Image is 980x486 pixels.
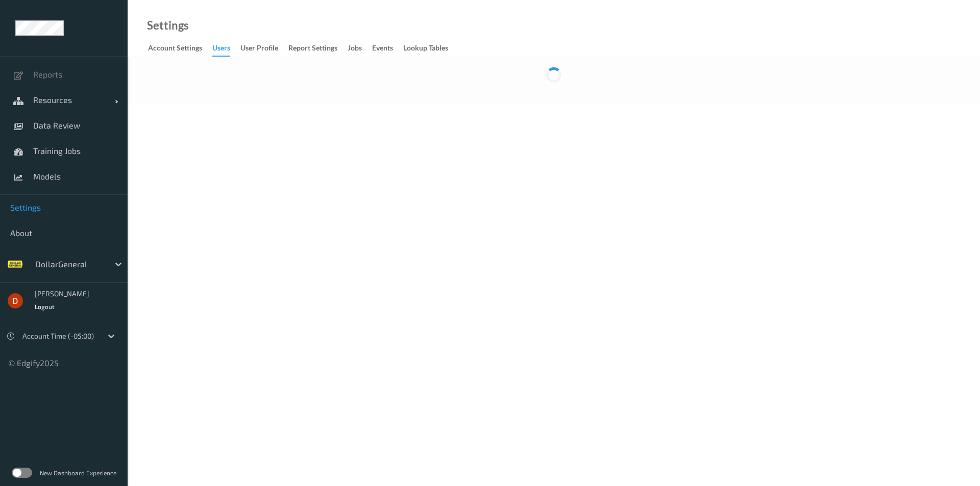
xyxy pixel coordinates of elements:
[240,43,278,56] div: User Profile
[348,41,372,56] a: Jobs
[147,20,189,31] a: Settings
[403,43,448,56] div: Lookup Tables
[372,43,393,56] div: events
[372,41,403,56] a: events
[240,41,288,56] a: User Profile
[288,43,337,56] div: Report Settings
[348,43,362,56] div: Jobs
[212,43,230,57] div: users
[148,43,202,56] div: Account Settings
[148,41,212,56] a: Account Settings
[212,41,240,57] a: users
[288,41,348,56] a: Report Settings
[403,41,458,56] a: Lookup Tables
